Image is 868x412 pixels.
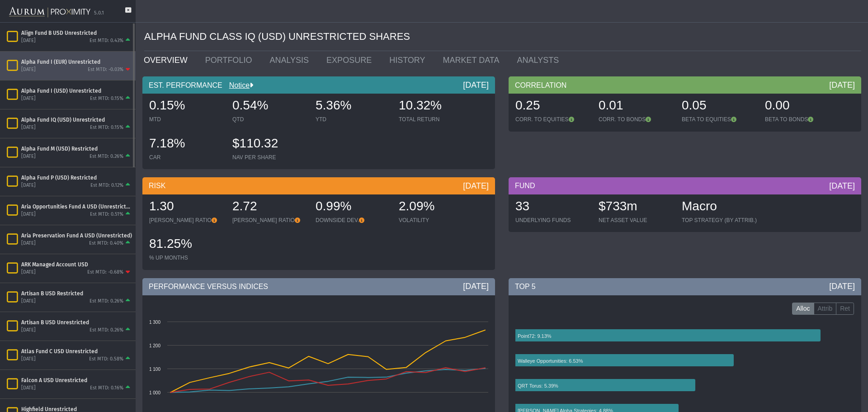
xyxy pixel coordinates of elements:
[21,124,36,131] div: [DATE]
[21,174,132,181] div: Alpha Fund P (USD) Restricted
[90,124,123,131] div: Est MTD: 0.15%
[21,95,36,102] div: [DATE]
[142,278,495,295] div: PERFORMANCE VERSUS INDICES
[142,76,495,94] div: EST. PERFORMANCE
[90,153,123,160] div: Est MTD: 0.26%
[599,116,673,123] div: CORR. TO BONDS
[90,327,123,334] div: Est MTD: 0.26%
[149,154,223,161] div: CAR
[463,281,489,292] div: [DATE]
[316,116,390,123] div: YTD
[89,240,123,247] div: Est MTD: 0.40%
[144,23,861,51] div: ALPHA FUND CLASS IQ (USD) UNRESTRICTED SHARES
[232,135,307,154] div: $110.32
[90,95,123,102] div: Est MTD: 0.15%
[515,98,540,112] span: 0.25
[232,116,307,123] div: QTD
[21,319,132,326] div: Artisan B USD Unrestricted
[518,333,552,339] text: Point72: 9.13%
[21,356,36,363] div: [DATE]
[222,81,250,89] a: Notice
[21,377,132,384] div: Falcon A USD Unrestricted
[222,81,253,90] div: Notice
[21,87,132,95] div: Alpha Fund I (USD) Unrestricted
[21,290,132,297] div: Artisan B USD Restricted
[89,356,123,363] div: Est MTD: 0.58%
[21,145,132,152] div: Alpha Fund M (USD) Restricted
[682,217,757,224] div: TOP STRATEGY (BY ATTRIB.)
[765,97,839,116] div: 0.00
[682,198,757,217] div: Macro
[149,320,160,325] text: 1 300
[263,51,320,69] a: ANALYSIS
[463,180,489,191] div: [DATE]
[399,116,473,123] div: TOTAL RETURN
[21,261,132,268] div: ARK Managed Account USD
[90,211,123,218] div: Est MTD: 0.51%
[149,116,223,123] div: MTD
[21,327,36,334] div: [DATE]
[509,76,861,94] div: CORRELATION
[399,198,473,217] div: 2.09%
[149,235,223,254] div: 81.25%
[436,51,510,69] a: MARKET DATA
[463,80,489,90] div: [DATE]
[515,217,590,224] div: UNDERLYING FUNDS
[829,80,855,90] div: [DATE]
[515,116,590,123] div: CORR. TO EQUITIES
[21,348,132,355] div: Atlas Fund C USD Unrestricted
[90,38,123,44] div: Est MTD: 0.43%
[142,177,495,194] div: RISK
[90,385,123,392] div: Est MTD: 0.16%
[232,154,307,161] div: NAV PER SHARE
[509,177,861,194] div: FUND
[765,116,839,123] div: BETA TO BONDS
[316,217,390,224] div: DOWNSIDE DEV.
[232,98,268,112] span: 0.54%
[90,182,123,189] div: Est MTD: 0.12%
[792,303,814,315] label: Alloc
[510,51,570,69] a: ANALYSTS
[21,116,132,123] div: Alpha Fund IQ (USD) Unrestricted
[382,51,436,69] a: HISTORY
[399,217,473,224] div: VOLATILITY
[232,198,307,217] div: 2.72
[149,217,223,224] div: [PERSON_NAME] RATIO
[599,97,673,116] div: 0.01
[21,153,36,160] div: [DATE]
[90,298,123,305] div: Est MTD: 0.26%
[682,97,756,116] div: 0.05
[149,198,223,217] div: 1.30
[21,29,132,37] div: Align Fund B USD Unrestricted
[836,303,854,315] label: Ret
[87,269,123,276] div: Est MTD: -0.68%
[814,303,837,315] label: Attrib
[21,58,132,66] div: Alpha Fund I (EUR) Unrestricted
[599,198,673,217] div: $733m
[316,97,390,116] div: 5.36%
[518,358,583,364] text: Walleye Opportunities: 6.53%
[316,198,390,217] div: 0.99%
[149,367,160,372] text: 1 100
[21,66,36,73] div: [DATE]
[149,343,160,348] text: 1 200
[232,217,307,224] div: [PERSON_NAME] RATIO
[320,51,382,69] a: EXPOSURE
[518,383,558,388] text: QRT Torus: 5.39%
[9,2,90,22] img: Aurum-Proximity%20white.svg
[599,217,673,224] div: NET ASSET VALUE
[21,298,36,305] div: [DATE]
[21,240,36,247] div: [DATE]
[21,269,36,276] div: [DATE]
[149,390,160,395] text: 1 000
[21,385,36,392] div: [DATE]
[198,51,263,69] a: PORTFOLIO
[21,182,36,189] div: [DATE]
[149,98,185,112] span: 0.15%
[21,211,36,218] div: [DATE]
[399,97,473,116] div: 10.32%
[21,232,132,239] div: Aria Preservation Fund A USD (Unrestricted)
[88,66,123,73] div: Est MTD: -0.03%
[149,254,223,261] div: % UP MONTHS
[515,198,590,217] div: 33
